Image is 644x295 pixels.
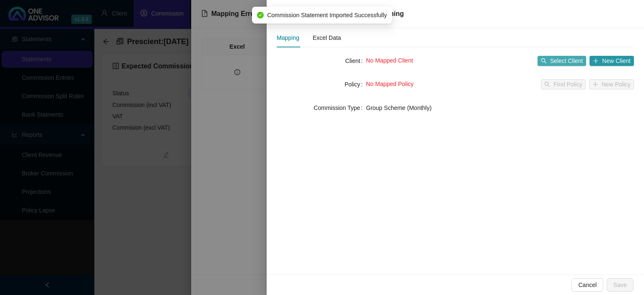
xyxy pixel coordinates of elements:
label: Policy [345,78,366,91]
span: Cancel [578,280,597,290]
span: No Mapped Client [366,57,413,64]
button: Find Policy [541,79,585,89]
span: plus [593,58,599,64]
span: No Mapped Policy [366,81,414,87]
label: Client [345,54,366,68]
label: Commission Type [314,101,366,115]
button: Cancel [571,278,603,292]
span: check-circle [257,12,264,18]
span: New Client [602,56,631,65]
span: Select Client [550,56,583,65]
div: Excel Data [313,33,341,42]
button: Select Client [538,56,587,66]
span: search [541,58,547,64]
button: New Policy [589,79,634,89]
button: New Client [589,56,634,66]
span: Commission Statement Imported Successfully [267,10,387,20]
button: Save [607,278,634,292]
span: Group Scheme (Monthly) [366,104,431,111]
div: Mapping [277,33,299,42]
